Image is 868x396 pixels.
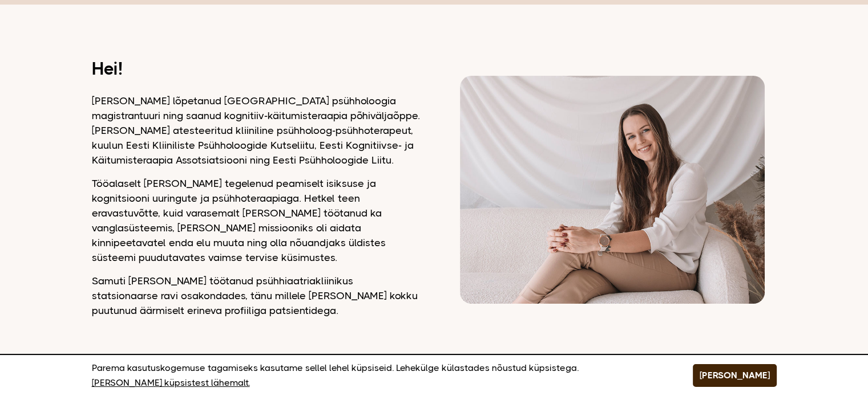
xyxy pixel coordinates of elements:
[92,273,420,318] p: Samuti [PERSON_NAME] töötanud psühhiaatriakliinikus statsionaarse ravi osakondades, tänu millele ...
[92,93,420,168] p: [PERSON_NAME] lõpetanud [GEOGRAPHIC_DATA] psühholoogia magistrantuuri ning saanud kognitiiv-käitu...
[92,176,420,265] p: Tööalaselt [PERSON_NAME] tegelenud peamiselt isiksuse ja kognitsiooni uuringute ja psühhoteraapia...
[92,361,664,390] p: Parema kasutuskogemuse tagamiseks kasutame sellel lehel küpsiseid. Lehekülge külastades nõustud k...
[693,364,777,387] button: [PERSON_NAME]
[460,76,764,304] img: Dagmar vaatamas kaamerasse
[92,375,250,390] a: [PERSON_NAME] küpsistest lähemalt.
[92,62,420,76] h2: Hei!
